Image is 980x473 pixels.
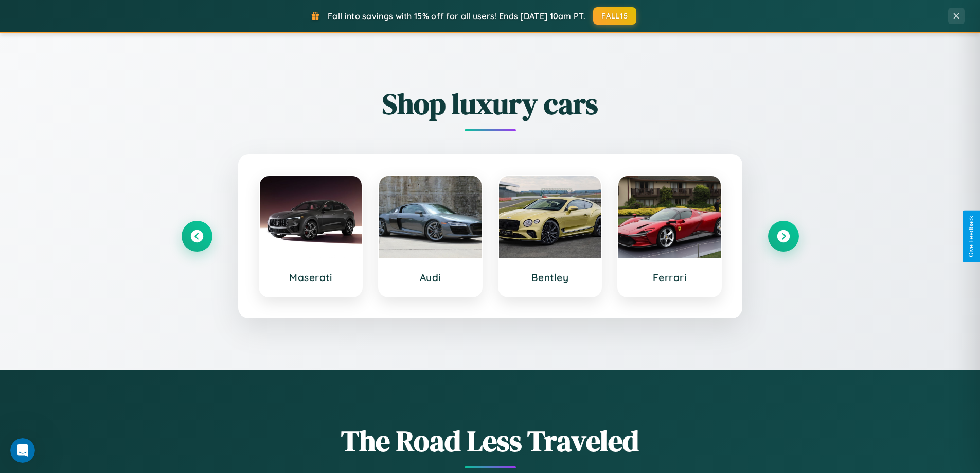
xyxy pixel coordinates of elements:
[10,438,35,463] iframe: Intercom live chat
[968,216,975,257] div: Give Feedback
[182,84,799,124] h2: Shop luxury cars
[328,11,585,21] span: Fall into savings with 15% off for all users! Ends [DATE] 10am PT.
[270,271,352,284] h3: Maserati
[593,7,636,25] button: FALL15
[629,271,710,284] h3: Ferrari
[509,271,591,284] h3: Bentley
[182,421,799,461] h1: The Road Less Traveled
[389,271,471,284] h3: Audi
